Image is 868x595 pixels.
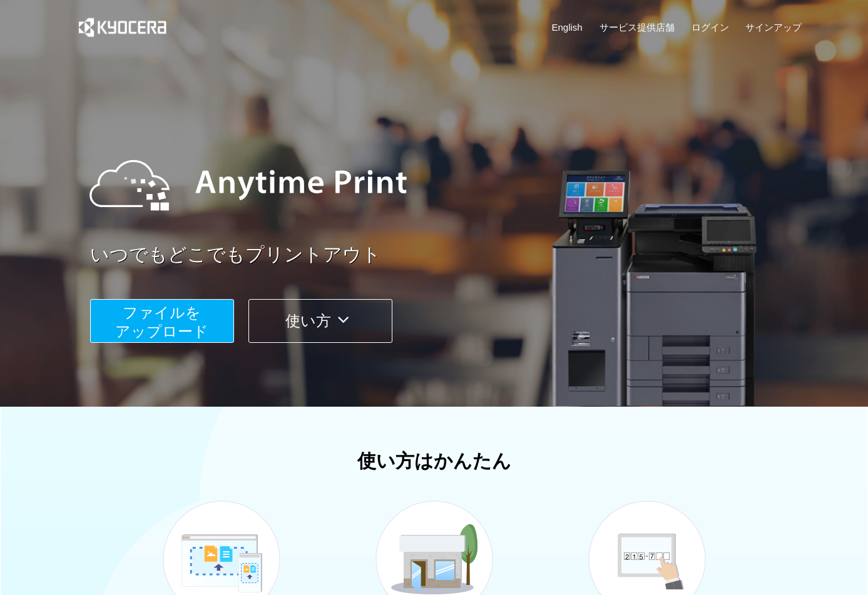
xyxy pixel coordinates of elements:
button: 使い方 [248,299,392,343]
button: ファイルを​​アップロード [90,299,234,343]
a: サインアップ [745,21,802,34]
a: ログイン [692,21,729,34]
a: サービス提供店舗 [600,21,675,34]
a: いつでもどこでもプリントアウト [90,242,810,268]
a: English [552,21,583,34]
span: ファイルを ​​アップロード [115,304,208,340]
